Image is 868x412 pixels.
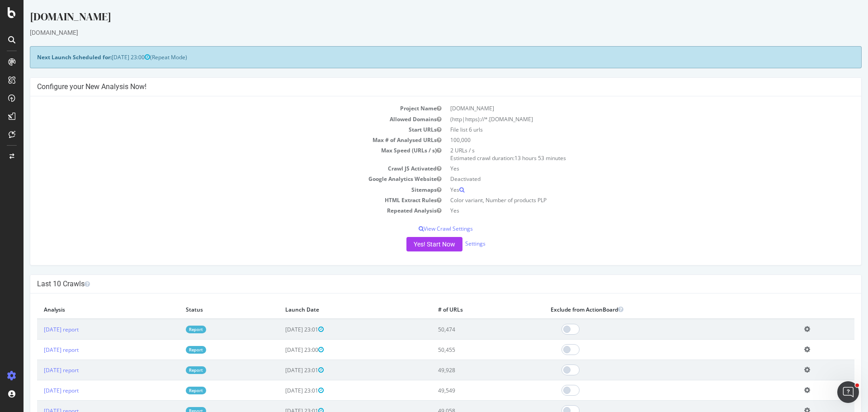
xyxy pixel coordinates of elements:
[408,360,520,380] td: 49,928
[14,195,422,205] td: HTML Extract Rules
[422,205,831,216] td: Yes
[383,237,439,251] button: Yes! Start Now
[422,163,831,174] td: Yes
[24,24,102,31] div: Domaine: [DOMAIN_NAME]
[262,346,300,354] span: [DATE] 23:00
[14,114,422,124] td: Allowed Domains
[262,366,300,374] span: [DATE] 23:01
[103,52,110,60] img: tab_keywords_by_traffic_grey.svg
[408,380,520,401] td: 49,549
[14,14,22,22] img: logo_orange.svg
[255,300,408,319] th: Launch Date
[491,154,542,162] span: 13 hours 53 minutes
[20,326,55,333] a: [DATE] report
[422,124,831,135] td: File list 6 urls
[422,145,831,163] td: 2 URLs / s Estimated crawl duration:
[37,52,44,60] img: tab_domain_overview_orange.svg
[422,195,831,205] td: Color variant, Number of products PLP
[262,326,300,333] span: [DATE] 23:01
[14,135,422,145] td: Max # of Analysed URLs
[14,279,831,289] h4: Last 10 Crawls
[162,346,183,354] a: Report
[88,53,127,61] span: [DATE] 23:00
[14,205,422,216] td: Repeated Analysis
[422,103,831,114] td: [DOMAIN_NAME]
[14,185,422,195] td: Sitemaps
[14,24,22,31] img: website_grey.svg
[14,225,831,232] p: View Crawl Settings
[162,326,183,333] a: Report
[262,387,300,394] span: [DATE] 23:01
[14,124,422,135] td: Start URLs
[6,46,838,68] div: (Repeat Mode)
[442,240,462,247] a: Settings
[20,387,55,394] a: [DATE] report
[408,340,520,360] td: 50,455
[162,387,183,394] a: Report
[47,53,70,59] div: Domaine
[422,135,831,145] td: 100,000
[6,9,838,28] div: [DOMAIN_NAME]
[408,300,520,319] th: # of URLs
[20,346,55,354] a: [DATE] report
[520,300,774,319] th: Exclude from ActionBoard
[20,366,55,374] a: [DATE] report
[14,174,422,184] td: Google Analytics Website
[14,163,422,174] td: Crawl JS Activated
[837,381,859,403] iframe: Intercom live chat
[14,145,422,163] td: Max Speed (URLs / s)
[14,300,156,319] th: Analysis
[422,185,831,195] td: Yes
[162,366,183,374] a: Report
[422,114,831,124] td: (http|https)://*.[DOMAIN_NAME]
[14,82,831,91] h4: Configure your New Analysis Now!
[113,53,138,59] div: Mots-clés
[422,174,831,184] td: Deactivated
[14,103,422,114] td: Project Name
[14,53,88,61] strong: Next Launch Scheduled for:
[408,319,520,340] td: 50,474
[25,14,44,22] div: v 4.0.25
[156,300,255,319] th: Status
[6,28,838,37] div: [DOMAIN_NAME]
